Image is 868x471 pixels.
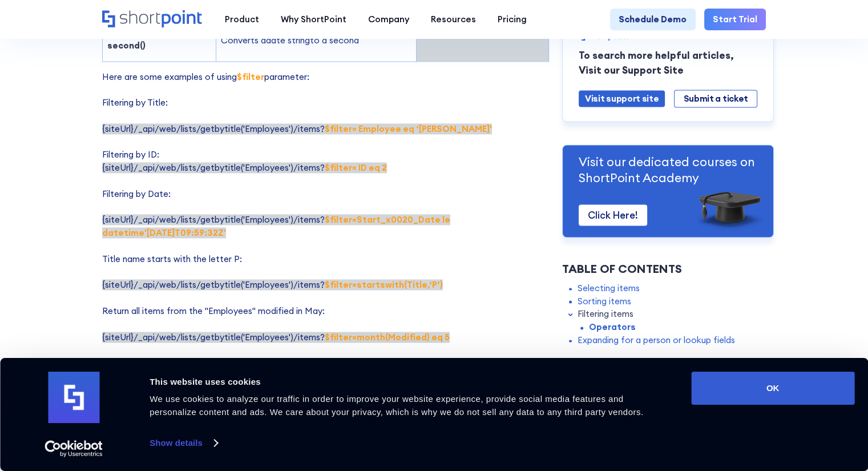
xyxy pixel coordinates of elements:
[368,13,409,26] div: Company
[325,123,492,134] strong: $filter= Employee eq ‘[PERSON_NAME]'
[579,205,647,226] a: Click Here!
[102,279,443,290] span: {siteUrl}/_api/web/lists/getbytitle('Employees')/items?
[150,434,217,452] a: Show details
[578,283,640,296] a: Selecting items
[102,123,492,134] span: {siteUrl}/_api/web/lists/getbytitle('Employees')/items?
[214,9,270,30] a: Product
[48,372,99,423] img: logo
[674,90,757,108] a: Submit a ticket
[704,9,766,30] a: Start Trial
[589,321,636,335] a: Operators
[562,261,774,278] div: Table of Contents
[691,372,854,405] button: OK
[107,40,146,51] strong: second()
[579,155,757,186] p: Visit our dedicated courses on ShortPoint Academy
[221,34,411,47] p: Converts a to a second
[225,13,259,26] div: Product
[357,9,420,30] a: Company
[325,162,387,173] strong: $filter= ID eq 2
[237,71,264,82] strong: $filter
[610,9,695,30] a: Schedule Demo
[102,332,450,343] span: {siteUrl}/_api/web/lists/getbytitle('Employees')/items?
[102,162,387,173] span: {siteUrl}/_api/web/lists/getbytitle('Employees')/items?
[281,13,346,26] div: Why ShortPoint
[498,13,527,26] div: Pricing
[150,375,665,389] div: This website uses cookies
[487,9,538,30] a: Pricing
[325,332,450,343] strong: $filter=month(Modified) eq 5
[270,9,357,30] a: Why ShortPoint
[102,10,203,29] a: Home
[579,49,757,78] p: To search more helpful articles, Visit our Support Site
[266,35,310,46] span: date string
[24,440,124,457] a: Usercentrics Cookiebot - opens in a new window
[579,91,665,108] a: Visit support site
[431,13,476,26] div: Resources
[578,296,631,309] a: Sorting items
[150,394,643,417] span: We use cookies to analyze our traffic in order to improve your website experience, provide social...
[325,279,443,290] strong: $filter=startswith(Title,‘P’)
[578,335,735,348] a: Expanding for a person or lookup fields
[102,71,549,422] p: Here are some examples of using parameter: Filtering by Title: Filtering by ID: Filtering by Date...
[578,308,633,321] a: Filtering items
[420,9,487,30] a: Resources
[102,214,450,238] span: {siteUrl}/_api/web/lists/getbytitle('Employees')/items?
